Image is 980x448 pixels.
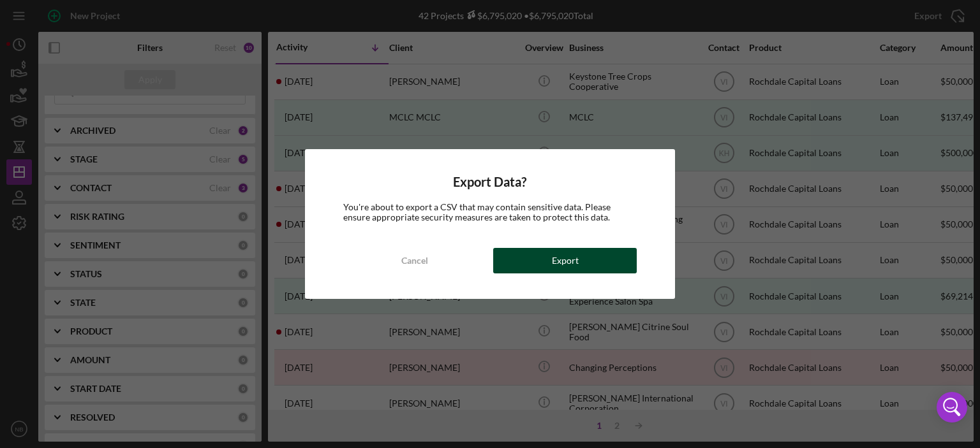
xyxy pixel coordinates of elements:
[343,202,637,222] div: You're about to export a CSV that may contain sensitive data. Please ensure appropriate security ...
[552,248,579,273] div: Export
[401,248,428,273] div: Cancel
[343,248,487,273] button: Cancel
[493,248,637,273] button: Export
[343,175,637,189] h4: Export Data?
[937,392,967,423] div: Open Intercom Messenger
